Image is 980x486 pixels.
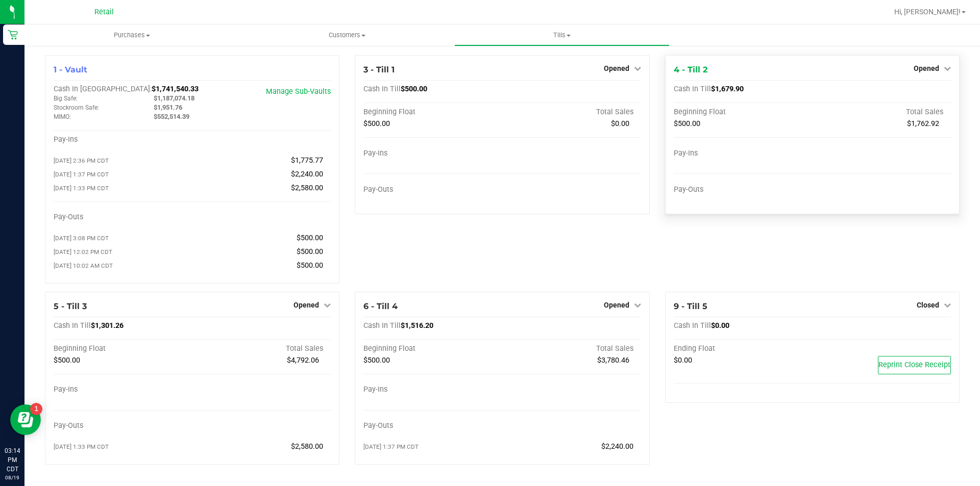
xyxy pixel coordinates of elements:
[597,356,629,365] span: $3,780.46
[363,356,390,365] span: $500.00
[363,119,390,128] span: $500.00
[363,85,401,93] span: Cash In Till
[54,85,152,93] span: Cash In [GEOGRAPHIC_DATA]:
[502,344,641,353] div: Total Sales
[674,149,813,158] div: Pay-Ins
[878,361,950,369] span: Reprint Close Receipt
[5,474,20,481] p: 08/19
[287,356,319,365] span: $4,792.06
[401,321,433,330] span: $1,516.20
[502,108,641,117] div: Total Sales
[154,113,189,120] span: $552,514.39
[363,421,502,430] div: Pay-Outs
[154,94,194,102] span: $1,187,074.18
[297,261,323,270] span: $500.00
[154,104,182,111] span: $1,951.76
[54,213,192,222] div: Pay-Outs
[293,301,319,309] span: Opened
[604,64,629,72] span: Opened
[54,104,99,111] span: Stockroom Safe:
[291,184,323,192] span: $2,580.00
[674,356,692,365] span: $0.00
[455,31,669,40] span: Tills
[240,31,454,40] span: Customers
[291,442,323,451] span: $2,580.00
[363,65,395,74] span: 3 - Till 1
[363,385,502,394] div: Pay-Ins
[894,8,961,16] span: Hi, [PERSON_NAME]!
[674,301,707,311] span: 9 - Till 5
[363,149,502,158] div: Pay-Ins
[297,234,323,242] span: $500.00
[604,301,629,309] span: Opened
[711,321,729,330] span: $0.00
[401,85,427,93] span: $500.00
[30,403,42,415] iframe: Resource center unread badge
[674,321,711,330] span: Cash In Till
[54,248,112,255] span: [DATE] 12:02 PM CDT
[24,31,239,40] span: Purchases
[54,421,192,430] div: Pay-Outs
[54,171,109,178] span: [DATE] 1:37 PM CDT
[239,24,454,46] a: Customers
[291,156,323,165] span: $1,775.77
[54,157,109,164] span: [DATE] 2:36 PM CDT
[674,119,700,128] span: $500.00
[363,443,419,450] span: [DATE] 1:37 PM CDT
[454,24,669,46] a: Tills
[674,85,711,93] span: Cash In Till
[711,85,744,93] span: $1,679.90
[674,108,813,117] div: Beginning Float
[54,262,113,269] span: [DATE] 10:02 AM CDT
[24,24,239,46] a: Purchases
[54,135,192,144] div: Pay-Ins
[297,247,323,256] span: $500.00
[5,446,20,474] p: 03:14 PM CDT
[54,113,71,120] span: MIMO:
[363,108,502,117] div: Beginning Float
[674,65,707,74] span: 4 - Till 2
[674,185,813,194] div: Pay-Outs
[54,235,109,242] span: [DATE] 3:08 PM CDT
[10,404,41,435] iframe: Resource center
[812,108,951,117] div: Total Sales
[878,356,951,374] button: Reprint Close Receipt
[54,356,80,365] span: $500.00
[54,321,91,330] span: Cash In Till
[601,442,633,451] span: $2,240.00
[152,85,199,93] span: $1,741,540.33
[54,301,87,311] span: 5 - Till 3
[363,185,502,194] div: Pay-Outs
[907,119,939,128] span: $1,762.92
[54,185,109,192] span: [DATE] 1:33 PM CDT
[54,95,78,102] span: Big Safe:
[91,321,124,330] span: $1,301.26
[363,321,401,330] span: Cash In Till
[914,64,939,72] span: Opened
[291,170,323,178] span: $2,240.00
[54,443,109,450] span: [DATE] 1:33 PM CDT
[363,344,502,353] div: Beginning Float
[917,301,939,309] span: Closed
[363,301,398,311] span: 6 - Till 4
[54,65,87,74] span: 1 - Vault
[54,344,192,353] div: Beginning Float
[266,87,331,96] a: Manage Sub-Vaults
[674,344,813,353] div: Ending Float
[611,119,629,128] span: $0.00
[54,385,192,394] div: Pay-Ins
[192,344,331,353] div: Total Sales
[8,30,18,40] inline-svg: Retail
[94,8,114,16] span: Retail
